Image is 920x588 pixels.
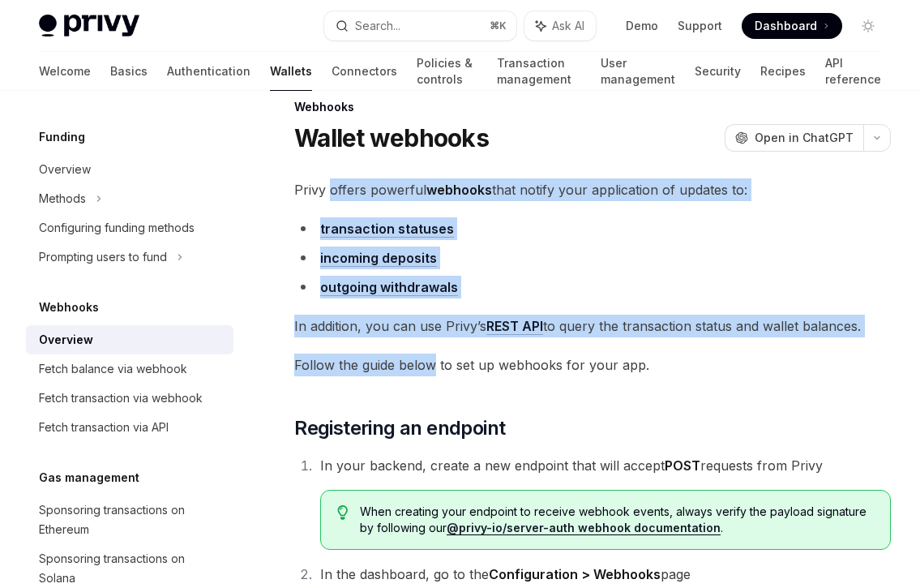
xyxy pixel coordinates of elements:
[39,549,224,588] div: Sponsoring transactions on Solana
[294,178,891,201] span: Privy offers powerful that notify your application of updates to:
[355,16,400,36] div: Search...
[26,213,233,242] a: Configuring funding methods
[626,18,658,34] a: Demo
[665,457,700,474] strong: POST
[39,160,91,179] div: Overview
[294,315,891,337] span: In addition, you can use Privy’s to query the transaction status and wallet balances.
[294,415,505,441] span: Registering an endpoint
[725,124,863,152] button: Open in ChatGPT
[678,18,722,34] a: Support
[26,354,233,384] a: Fetch balance via webhook
[332,52,397,91] a: Connectors
[486,318,543,335] a: REST API
[320,221,454,238] a: transaction statuses
[167,52,250,91] a: Authentication
[524,11,596,41] button: Ask AI
[489,566,661,582] strong: Configuration > Webhooks
[755,130,854,146] span: Open in ChatGPT
[552,18,584,34] span: Ask AI
[324,11,517,41] button: Search...⌘K
[447,521,721,535] a: @privy-io/server-auth webhook documentation
[360,504,874,536] span: When creating your endpoint to receive webhook events, always verify the payload signature by fol...
[320,250,437,267] a: incoming deposits
[39,52,91,91] a: Welcome
[39,388,203,408] div: Fetch transaction via webhook
[417,52,477,91] a: Policies & controls
[320,566,691,582] span: In the dashboard, go to the page
[39,218,195,238] div: Configuring funding methods
[39,15,139,37] img: light logo
[26,384,233,413] a: Fetch transaction via webhook
[337,505,349,520] svg: Tip
[39,468,139,487] h5: Gas management
[320,457,823,474] span: In your backend, create a new endpoint that will accept requests from Privy
[294,354,891,376] span: Follow the guide below to set up webhooks for your app.
[39,189,86,208] div: Methods
[110,52,148,91] a: Basics
[320,279,458,296] a: outgoing withdrawals
[601,52,675,91] a: User management
[490,19,507,32] span: ⌘ K
[39,298,99,317] h5: Webhooks
[825,52,881,91] a: API reference
[855,13,881,39] button: Toggle dark mode
[26,496,233,544] a: Sponsoring transactions on Ethereum
[755,18,817,34] span: Dashboard
[270,52,312,91] a: Wallets
[39,359,187,379] div: Fetch balance via webhook
[39,330,93,350] div: Overview
[742,13,842,39] a: Dashboard
[26,155,233,184] a: Overview
[695,52,741,91] a: Security
[39,247,167,267] div: Prompting users to fund
[39,127,85,147] h5: Funding
[26,325,233,354] a: Overview
[760,52,806,91] a: Recipes
[294,99,891,115] div: Webhooks
[26,413,233,442] a: Fetch transaction via API
[426,182,492,198] strong: webhooks
[497,52,581,91] a: Transaction management
[39,418,169,437] div: Fetch transaction via API
[39,500,224,539] div: Sponsoring transactions on Ethereum
[294,123,489,152] h1: Wallet webhooks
